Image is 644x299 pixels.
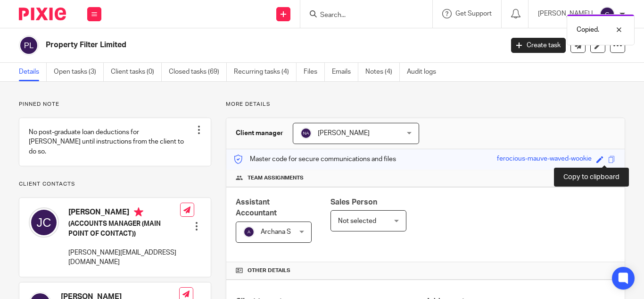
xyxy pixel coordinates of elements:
[68,248,180,267] p: [PERSON_NAME][EMAIL_ADDRESS][DOMAIN_NAME]
[338,218,376,224] span: Not selected
[226,101,625,108] p: More details
[236,198,277,217] span: Assistant Accountant
[46,40,407,50] h2: Property Filter Limited
[19,180,211,188] p: Client contacts
[68,219,180,239] h5: (ACCOUNTS MANAGER (MAIN POINT OF CONTACT))
[233,154,396,164] p: Master code for secure communications and files
[261,229,291,235] span: Archana S
[300,128,312,139] img: svg%3E
[407,63,443,81] a: Audit logs
[234,63,297,81] a: Recurring tasks (4)
[330,198,377,206] span: Sales Person
[577,25,599,34] p: Copied.
[19,8,66,20] img: Pixie
[29,207,59,238] img: svg%3E
[111,63,162,81] a: Client tasks (0)
[248,267,290,274] span: Other details
[236,128,283,138] h3: Client manager
[19,63,47,81] a: Details
[243,226,255,238] img: svg%3E
[600,7,615,22] img: svg%3E
[134,207,143,217] i: Primary
[19,35,39,55] img: svg%3E
[68,207,180,219] h4: [PERSON_NAME]
[319,11,404,20] input: Search
[497,154,592,165] div: ferocious-mauve-waved-wookie
[248,174,304,182] span: Team assignments
[511,38,566,53] a: Create task
[304,63,325,81] a: Files
[332,63,358,81] a: Emails
[19,101,211,108] p: Pinned note
[365,63,400,81] a: Notes (4)
[54,63,104,81] a: Open tasks (3)
[169,63,227,81] a: Closed tasks (69)
[318,130,370,137] span: [PERSON_NAME]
